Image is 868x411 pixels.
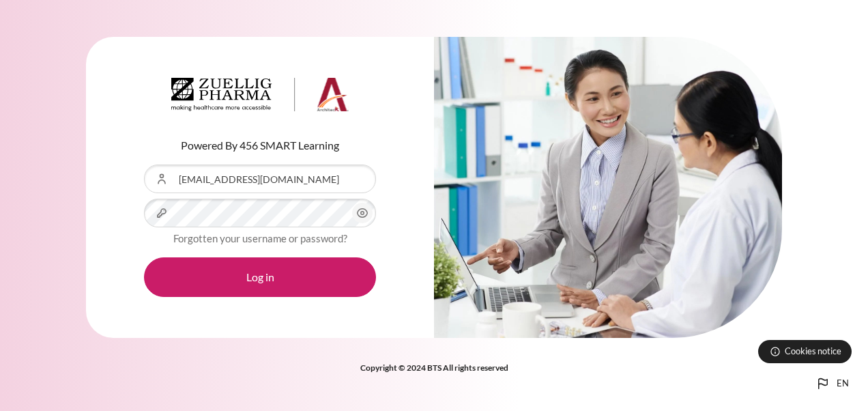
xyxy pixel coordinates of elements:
[785,345,841,358] span: Cookies notice
[144,257,376,297] button: Log in
[360,363,508,373] strong: Copyright © 2024 BTS All rights reserved
[809,370,854,397] button: Languages
[144,165,376,193] input: Username or Email Address
[171,78,349,112] img: Architeck
[173,232,347,244] a: Forgotten your username or password?
[837,377,849,391] span: en
[144,137,376,154] p: Powered By 456 SMART Learning
[758,340,852,363] button: Cookies notice
[171,78,349,117] a: Architeck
